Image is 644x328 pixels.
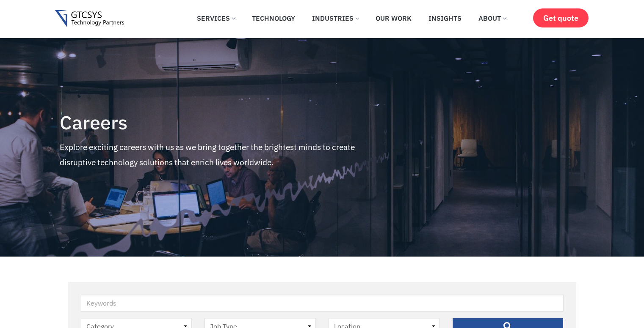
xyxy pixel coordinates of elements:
h4: Careers [60,112,385,133]
a: Services [191,9,241,27]
p: Explore exciting careers with us as we bring together the brightest minds to create disruptive te... [60,139,385,170]
a: Insights [422,9,468,27]
a: Technology [246,9,301,27]
a: About [472,9,512,27]
img: Gtcsys logo [55,10,124,27]
a: Get quote [533,8,589,27]
a: Our Work [369,9,418,27]
input: Keywords [81,295,564,312]
span: Get quote [543,14,578,22]
a: Industries [306,9,365,27]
